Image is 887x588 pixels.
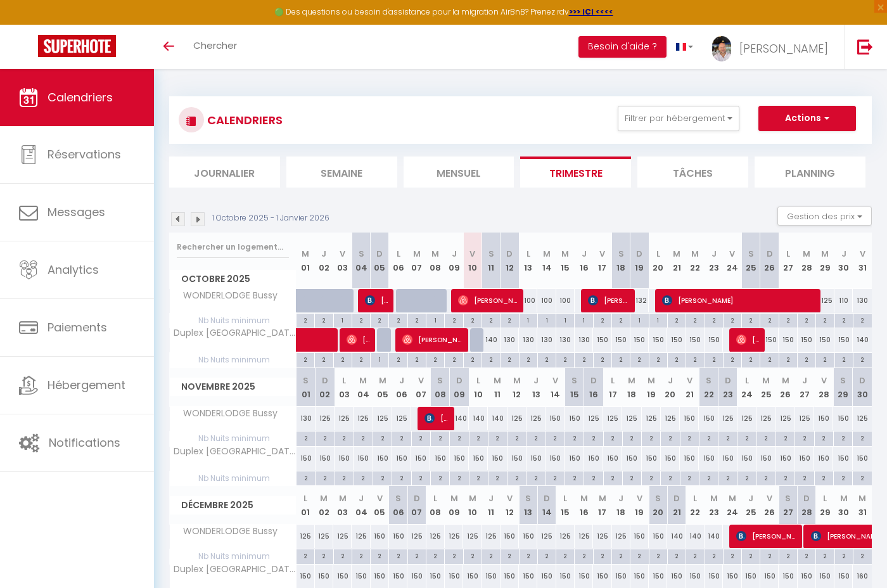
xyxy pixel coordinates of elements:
[588,288,631,312] span: [PERSON_NAME]
[464,314,482,326] div: 2
[833,368,852,407] th: 29
[49,435,120,451] span: Notifications
[482,233,500,289] th: 11
[816,328,834,352] div: 150
[712,36,731,61] img: ...
[762,374,770,387] abbr: M
[802,374,807,387] abbr: J
[569,6,613,17] a: >>> ICI <<<<
[520,157,631,188] li: Trimestre
[426,314,444,326] div: 1
[561,248,569,260] abbr: M
[603,368,622,407] th: 17
[723,233,741,289] th: 24
[526,368,546,407] th: 13
[537,328,556,352] div: 130
[543,248,551,260] abbr: M
[724,314,741,326] div: 2
[404,157,514,188] li: Mensuel
[371,353,388,365] div: 1
[297,368,316,407] th: 01
[584,431,603,444] div: 2
[612,328,630,352] div: 150
[488,431,507,444] div: 2
[48,262,99,278] span: Analytics
[48,377,125,393] span: Hébergement
[649,233,667,289] th: 20
[430,368,449,407] th: 08
[352,233,370,289] th: 04
[335,407,354,430] div: 125
[359,374,367,387] abbr: M
[476,374,480,387] abbr: L
[452,248,457,260] abbr: J
[755,157,865,188] li: Planning
[779,233,797,289] th: 27
[507,368,526,407] th: 12
[556,314,574,326] div: 1
[590,374,597,387] abbr: D
[507,407,526,430] div: 125
[297,314,314,326] div: 2
[795,368,814,407] th: 27
[578,36,667,58] button: Besoin d'aide ?
[469,431,488,444] div: 2
[686,314,704,326] div: 2
[537,289,556,312] div: 100
[612,353,630,365] div: 2
[426,353,444,365] div: 2
[546,368,565,407] th: 14
[860,248,865,260] abbr: V
[469,407,488,430] div: 140
[354,431,373,444] div: 2
[603,407,622,430] div: 125
[426,233,445,289] th: 08
[297,353,314,365] div: 2
[488,248,494,260] abbr: S
[212,212,329,224] p: 1 Octobre 2025 - 1 Janvier 2026
[412,431,430,444] div: 2
[779,328,797,352] div: 150
[450,407,469,430] div: 140
[853,289,872,312] div: 130
[354,368,373,407] th: 04
[407,233,426,289] th: 07
[687,374,692,387] abbr: V
[758,106,856,131] button: Actions
[537,233,556,289] th: 14
[340,248,345,260] abbr: V
[48,89,113,105] span: Calendriers
[333,233,352,289] th: 03
[538,314,556,326] div: 1
[834,328,853,352] div: 150
[841,248,846,260] abbr: J
[686,233,705,289] th: 22
[786,248,790,260] abbr: L
[776,407,795,430] div: 125
[297,233,315,289] th: 01
[397,248,400,260] abbr: L
[776,368,795,407] th: 26
[575,233,593,289] th: 16
[656,248,660,260] abbr: L
[853,328,872,352] div: 140
[389,314,407,326] div: 2
[169,157,280,188] li: Journalier
[691,248,699,260] abbr: M
[450,368,469,407] th: 09
[347,328,371,352] span: [PERSON_NAME]
[756,368,775,407] th: 25
[814,407,833,430] div: 150
[48,146,121,162] span: Réservations
[840,374,846,387] abbr: S
[501,233,519,289] th: 12
[798,328,816,352] div: 150
[630,233,649,289] th: 19
[170,378,296,396] span: Novembre 2025
[814,368,833,407] th: 28
[767,248,773,260] abbr: D
[389,233,407,289] th: 06
[365,288,390,312] span: [PERSON_NAME]
[526,431,545,444] div: 2
[315,233,333,289] th: 02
